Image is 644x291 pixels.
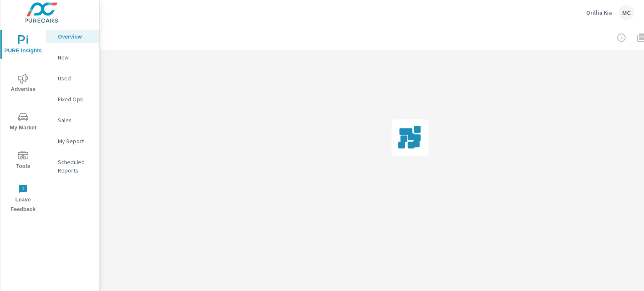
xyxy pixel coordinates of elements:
div: nav menu [0,25,46,218]
div: Sales [46,114,99,126]
p: Overview [58,32,93,41]
span: Leave Feedback [3,184,43,214]
p: Sales [58,116,93,124]
div: Overview [46,30,99,43]
div: My Report [46,135,99,147]
div: Scheduled Reports [46,156,99,177]
p: Fixed Ops [58,95,93,103]
div: Fixed Ops [46,93,99,106]
p: New [58,53,93,62]
span: PURE Insights [3,35,43,56]
p: My Report [58,137,93,145]
span: My Market [3,112,43,133]
p: Scheduled Reports [58,158,93,175]
p: Orillia Kia [586,9,612,16]
span: Tools [3,151,43,171]
span: Advertise [3,74,43,94]
div: New [46,51,99,64]
div: MC [619,5,634,20]
div: Used [46,72,99,85]
p: Used [58,74,93,82]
